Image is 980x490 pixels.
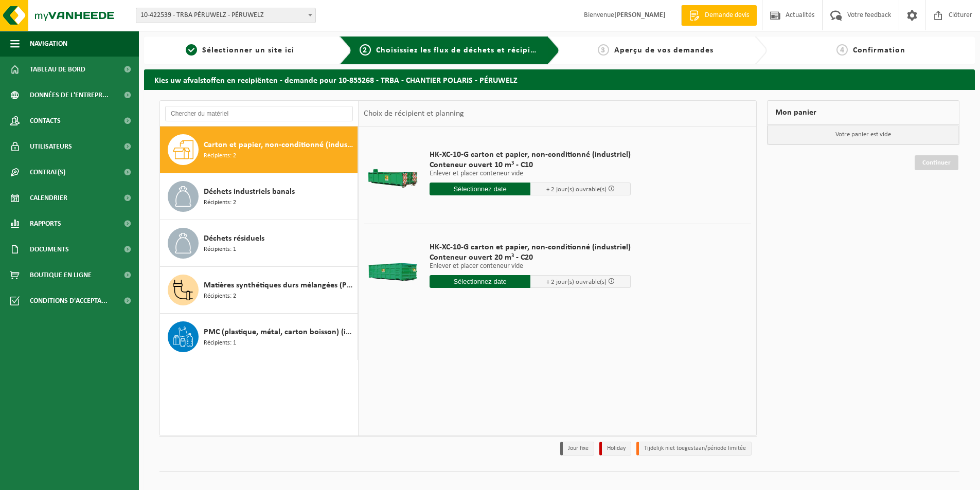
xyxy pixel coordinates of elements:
span: 2 [360,44,371,56]
strong: [PERSON_NAME] [614,11,666,19]
button: Déchets résiduels Récipients: 1 [160,220,358,267]
p: Enlever et placer conteneur vide [430,263,631,270]
li: Jour fixe [560,442,594,456]
input: Sélectionnez date [430,183,530,195]
span: Données de l'entrepr... [30,82,109,108]
span: Utilisateurs [30,134,72,159]
span: 3 [598,44,609,56]
a: Demande devis [681,5,757,26]
span: Contrat(s) [30,159,65,185]
span: PMC (plastique, métal, carton boisson) (industriel) [204,326,355,338]
div: Choix de récipient et planning [359,101,469,126]
span: Récipients: 2 [204,292,236,301]
span: Récipients: 1 [204,245,236,255]
input: Sélectionnez date [430,275,530,288]
span: Récipients: 2 [204,198,236,208]
span: 4 [836,44,848,56]
h2: Kies uw afvalstoffen en recipiënten - demande pour 10-855268 - TRBA - CHANTIER POLARIS - PÉRUWELZ [144,69,975,89]
span: Récipients: 1 [204,338,236,348]
span: Récipients: 2 [204,151,236,161]
span: Carton et papier, non-conditionné (industriel) [204,139,355,151]
button: Déchets industriels banals Récipients: 2 [160,173,358,220]
span: HK-XC-10-G carton et papier, non-conditionné (industriel) [430,150,631,160]
span: Choisissiez les flux de déchets et récipients [376,46,547,55]
button: Matières synthétiques durs mélangées (PE, PP et PVC), recyclables (industriel) Récipients: 2 [160,267,358,314]
span: Demande devis [702,10,752,21]
span: Aperçu de vos demandes [614,46,714,55]
span: 1 [186,44,197,56]
p: Votre panier est vide [768,125,959,144]
span: 10-422539 - TRBA PÉRUWELZ - PÉRUWELZ [136,8,316,23]
a: 1Sélectionner un site ici [149,44,331,57]
span: Conteneur ouvert 20 m³ - C20 [430,252,631,263]
span: Boutique en ligne [30,262,92,288]
span: + 2 jour(s) ouvrable(s) [546,279,607,285]
button: PMC (plastique, métal, carton boisson) (industriel) Récipients: 1 [160,314,358,360]
span: Contacts [30,108,61,134]
span: Documents [30,237,69,262]
span: Calendrier [30,185,67,211]
a: Continuer [915,155,958,170]
span: Sélectionner un site ici [202,46,294,55]
span: Tableau de bord [30,57,85,82]
div: Mon panier [767,100,959,125]
input: Chercher du matériel [165,106,353,121]
span: Rapports [30,211,61,237]
button: Carton et papier, non-conditionné (industriel) Récipients: 2 [160,126,358,173]
span: + 2 jour(s) ouvrable(s) [546,186,607,193]
span: Conteneur ouvert 10 m³ - C10 [430,160,631,170]
li: Holiday [599,442,631,456]
span: 10-422539 - TRBA PÉRUWELZ - PÉRUWELZ [136,8,315,23]
span: HK-XC-10-G carton et papier, non-conditionné (industriel) [430,242,631,252]
p: Enlever et placer conteneur vide [430,170,631,177]
span: Conditions d'accepta... [30,288,108,314]
span: Navigation [30,31,67,57]
li: Tijdelijk niet toegestaan/période limitée [636,442,752,456]
span: Matières synthétiques durs mélangées (PE, PP et PVC), recyclables (industriel) [204,279,355,292]
span: Déchets industriels banals [204,186,295,198]
span: Confirmation [853,46,905,55]
span: Déchets résiduels [204,232,264,245]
